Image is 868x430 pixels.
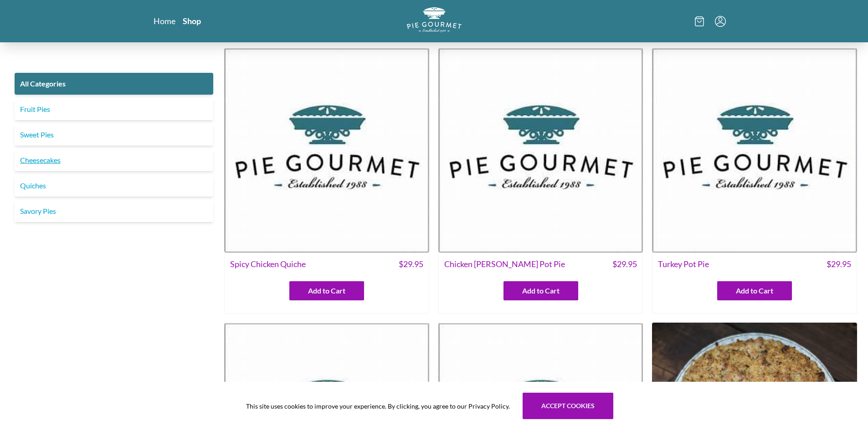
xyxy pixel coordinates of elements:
span: Spicy Chicken Quiche [230,258,306,270]
span: This site uses cookies to improve your experience. By clicking, you agree to our Privacy Policy. [246,401,510,411]
img: Spicy Chicken Quiche [224,48,429,253]
span: Chicken [PERSON_NAME] Pot Pie [444,258,565,270]
button: Add to Cart [289,281,364,300]
span: Turkey Pot Pie [658,258,709,270]
img: logo [407,7,462,32]
button: Add to Cart [717,281,792,300]
span: $ 29.95 [399,258,423,270]
a: Shop [183,15,201,26]
span: Add to Cart [736,285,773,296]
button: Add to Cart [503,281,578,300]
span: $ 29.95 [612,258,637,270]
a: Cheesecakes [15,149,213,171]
img: Chicken Curry Pot Pie [438,48,643,253]
span: $ 29.95 [827,258,851,270]
a: Home [154,15,175,26]
button: Accept cookies [523,393,613,419]
span: Add to Cart [522,285,560,296]
a: Fruit Pies [15,98,213,120]
a: Sweet Pies [15,124,213,146]
a: Quiches [15,175,213,197]
button: Menu [715,16,726,27]
span: Add to Cart [308,285,345,296]
a: Savory Pies [15,200,213,222]
a: Logo [407,7,462,35]
img: Turkey Pot Pie [652,48,857,253]
a: All Categories [15,73,213,95]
